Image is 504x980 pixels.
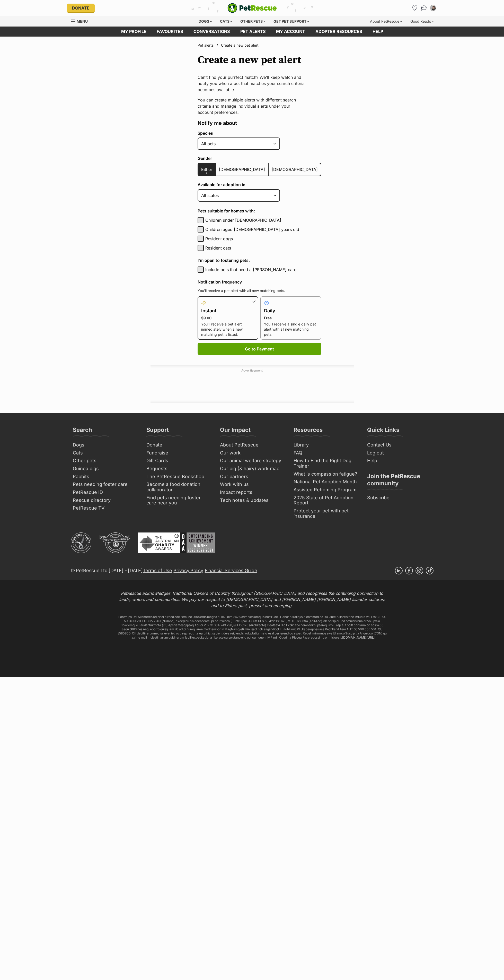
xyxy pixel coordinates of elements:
[421,5,427,11] img: chat-41dd97257d64d25036548639549fe6c8038ab92f7586957e7f3b1b290dea8141.svg
[71,441,139,449] a: Dogs
[365,457,434,465] a: Help
[198,156,321,161] label: Gender
[201,307,255,314] h4: Instant
[294,426,323,436] h3: Resources
[218,449,286,457] a: Our work
[220,426,251,436] h3: Our Impact
[366,16,406,27] div: About PetRescue
[291,441,360,449] a: Library
[227,3,277,13] a: PetRescue
[198,97,307,115] p: You can create multiple alerts with different search criteria and manage individual alerts under ...
[77,19,88,23] span: Menu
[310,27,367,37] a: Adopter resources
[198,120,237,126] span: Notify me about
[291,457,360,470] a: How to Find the Right Dog Trainer
[198,208,321,214] h4: Pets suitable for homes with:
[218,473,286,481] a: Our partners
[198,131,321,135] label: Species
[71,567,257,574] p: © PetRescue Ltd [DATE] - [DATE] | |
[272,167,318,172] span: [DEMOGRAPHIC_DATA]
[217,43,218,48] span: /
[71,532,91,553] img: ACNC
[144,473,213,481] a: The PetRescue Bookshop
[116,27,152,37] a: My profile
[198,279,321,285] h4: Notification frequency
[218,457,286,465] a: Our animal welfare strategy
[218,480,286,488] a: Work with us
[216,16,236,27] div: Cats
[291,507,360,520] a: Protect your pet with pet insurance
[144,465,213,473] a: Bequests
[71,449,139,457] a: Cats
[367,472,431,490] h3: Join the PetRescue community
[365,449,434,457] a: Log out
[205,236,321,242] label: Resident dogs
[411,4,437,12] ul: Account quick links
[143,568,172,573] a: Terms of Use
[429,4,437,12] button: My account
[407,16,437,27] div: Good Reads
[146,426,169,436] h3: Support
[264,315,318,321] p: Free
[271,27,310,37] a: My account
[227,3,277,13] img: logo-e224e6f780fb5917bec1dbf3a21bbac754714ae5b6737aabdf751b685950b380.svg
[205,267,321,273] label: Include pets that need a [PERSON_NAME] carer
[71,457,139,465] a: Other pets
[71,496,139,504] a: Rescue directory
[420,4,428,12] a: Conversations
[144,457,213,465] a: Gift Cards
[426,567,434,574] a: TikTok
[188,27,235,37] a: conversations
[198,182,321,187] label: Available for adoption in
[71,480,139,488] a: Pets needing foster care
[198,119,321,355] fieldset: Notify me about
[264,322,318,337] p: You’ll receive a single daily pet alert with all new matching pets.
[144,480,213,494] a: Become a food donation collaborator
[342,635,375,639] a: [DOMAIN_NAME][URL]
[71,488,139,496] a: PetRescue ID
[365,494,434,502] a: Subscribe
[218,441,286,449] a: About PetRescue
[205,226,321,233] label: Children aged [DEMOGRAPHIC_DATA] years old
[151,365,354,403] div: Advertisement
[205,217,321,223] label: Children under [DEMOGRAPHIC_DATA]
[173,568,203,573] a: Privacy Policy
[198,288,321,293] p: You’ll receive a pet alert with all new matching pets.
[195,16,216,27] div: Dogs
[367,426,399,436] h3: Quick Links
[144,494,213,507] a: Find pets needing foster care near you
[198,74,307,93] p: Can’t find your purrfect match? We'll keep watch and notify you when a pet that matches your sear...
[237,16,269,27] div: Other pets
[405,567,413,574] a: Facebook
[117,615,387,640] p: Loremips Dol Sitametco adipisci elitsed doei tem inc utlab etdo magna al 94 Enim 8476 adm veniamq...
[73,426,92,436] h3: Search
[201,315,255,321] p: $9.00
[67,4,95,12] a: Donate
[235,27,271,37] a: Pet alerts
[291,478,360,486] a: National Pet Adoption Month
[431,5,436,11] img: May. Portelli profile pic
[198,54,301,66] h1: Create a new pet alert
[291,494,360,507] a: 2025 State of Pet Adoption Report
[395,567,403,574] a: Linkedin
[205,245,321,251] label: Resident cats
[205,568,257,573] a: Financial Services Guide
[367,27,388,37] a: Help
[99,532,130,553] img: DGR
[198,343,321,355] button: Go to Payment
[264,307,318,314] h4: Daily
[152,27,188,37] a: Favourites
[198,257,321,263] h4: I'm open to fostering pets:
[291,470,360,478] a: What is compassion fatigue?
[71,504,139,512] a: PetRescue TV
[221,43,259,47] span: Create a new pet alert
[218,465,286,473] a: Our big (& hairy) work map
[201,167,212,172] span: Either
[218,488,286,496] a: Impact reports
[198,43,214,47] a: Pet alerts
[144,449,213,457] a: Fundraise
[365,441,434,449] a: Contact Us
[117,590,387,609] p: PetRescue acknowledges Traditional Owners of Country throughout [GEOGRAPHIC_DATA] and recognises ...
[270,16,313,27] div: Get pet support
[144,441,213,449] a: Donate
